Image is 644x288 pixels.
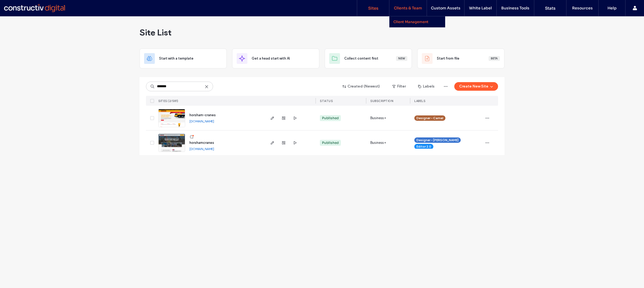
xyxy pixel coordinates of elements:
[469,6,492,10] label: White Label
[322,116,339,121] div: Published
[322,140,339,145] div: Published
[489,56,500,61] div: Beta
[158,99,178,103] span: SITES (2/581)
[189,141,214,145] span: horshamcranes
[431,6,460,10] label: Custom Assets
[344,56,378,61] span: Collect content first
[140,27,171,38] span: Site List
[545,6,555,11] label: Stats
[370,115,386,121] span: Business+
[393,16,445,27] a: Client Management
[394,6,422,10] label: Clients & Team
[396,56,407,61] div: New
[393,20,429,24] label: Client Management
[608,6,617,10] label: Help
[416,138,459,143] span: Designer - [PERSON_NAME]
[416,144,431,149] span: Editor 2.0
[189,147,214,151] a: [DOMAIN_NAME]
[370,99,393,103] span: SUBSCRIPTION
[437,56,459,61] span: Start from file
[414,99,425,103] span: LABELS
[387,82,411,91] button: Filter
[501,6,529,10] label: Business Tools
[189,140,214,145] a: horshamcranes
[189,113,216,117] a: horsham-cranes
[454,82,498,91] button: Create New Site
[232,49,319,68] div: Get a head start with AI
[320,99,333,103] span: STATUS
[368,6,378,11] label: Sites
[252,56,290,61] span: Get a head start with AI
[159,56,193,61] span: Start with a template
[417,49,504,68] div: Start from fileBeta
[189,113,216,117] span: horsham-cranes
[325,49,412,68] div: Collect content firstNew
[189,119,214,123] a: [DOMAIN_NAME]
[370,140,386,145] span: Business+
[572,6,593,10] label: Resources
[140,49,227,68] div: Start with a template
[338,82,385,91] button: Created (Newest)
[413,82,439,91] button: Labels
[416,116,443,121] span: Designer - Camel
